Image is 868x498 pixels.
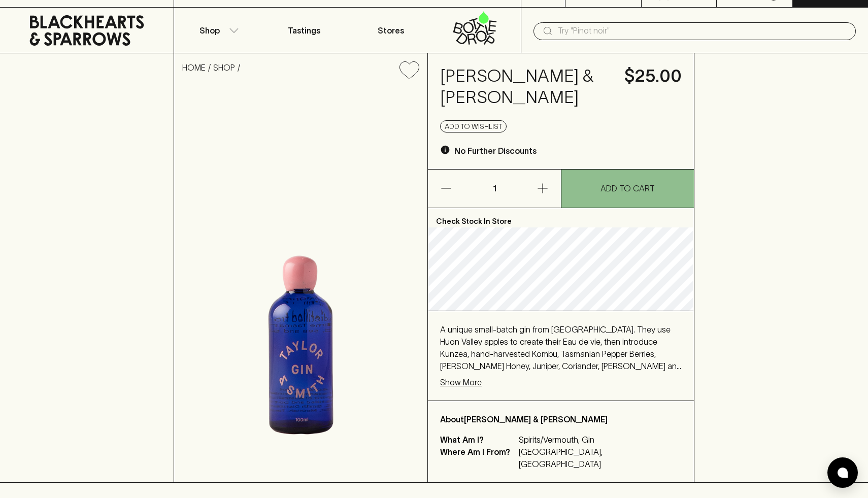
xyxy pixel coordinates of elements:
a: Stores [348,8,435,53]
p: Tastings [288,24,320,37]
p: Spirits/Vermouth, Gin [519,434,670,446]
a: SHOP [213,63,235,72]
button: Add to wishlist [440,120,507,132]
img: bubble-icon [838,468,848,478]
p: Check Stock In Store [428,208,694,227]
p: Shop [199,24,220,37]
a: Tastings [261,8,348,53]
p: About [PERSON_NAME] & [PERSON_NAME] [440,413,682,425]
p: ADD TO CART [600,182,655,194]
h4: [PERSON_NAME] & [PERSON_NAME] [440,65,612,108]
p: 1 [482,170,507,208]
p: No Further Discounts [454,145,537,157]
img: 18806.png [174,87,427,482]
button: Shop [174,8,261,53]
p: Where Am I From? [440,446,516,470]
h4: $25.00 [624,65,682,87]
button: Add to wishlist [395,57,423,83]
p: Show More [440,376,482,388]
p: What Am I? [440,434,516,446]
span: A unique small-batch gin from [GEOGRAPHIC_DATA]. They use Huon Valley apples to create their Eau ... [440,325,682,419]
button: ADD TO CART [561,170,694,208]
p: Stores [378,24,404,37]
a: HOME [182,63,206,72]
input: Try "Pinot noir" [558,23,848,39]
p: [GEOGRAPHIC_DATA], [GEOGRAPHIC_DATA] [519,446,670,470]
